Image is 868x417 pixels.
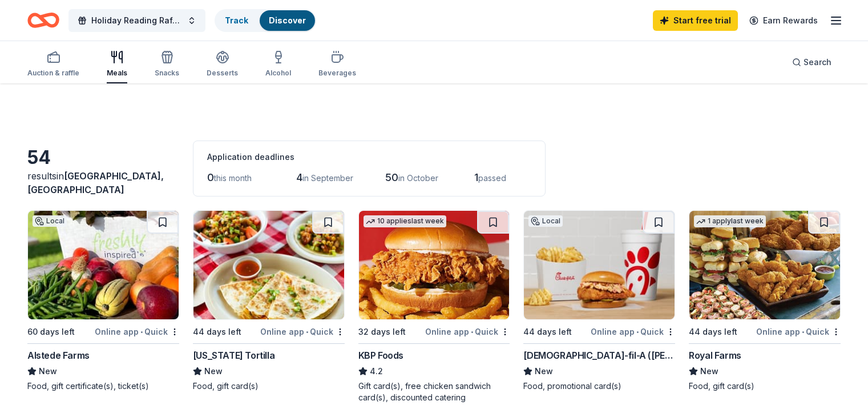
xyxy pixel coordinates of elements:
div: Alcohol [265,69,291,78]
div: 32 days left [358,325,406,339]
span: 4 [296,171,302,183]
div: 1 apply last week [694,215,766,227]
div: Online app Quick [756,324,841,339]
span: Holiday Reading Raffle 2025 [91,14,183,27]
div: Local [528,215,563,227]
span: 4.2 [370,364,383,378]
div: Local [33,215,67,227]
button: Holiday Reading Raffle 2025 [68,9,205,32]
button: Search [783,51,841,74]
a: Track [225,15,248,25]
a: Image for KBP Foods10 applieslast week32 days leftOnline app•QuickKBP Foods4.2Gift card(s), free ... [358,210,510,403]
span: • [306,327,308,336]
span: Search [804,55,831,69]
span: this month [214,173,252,183]
div: Online app Quick [260,324,345,339]
div: Desserts [207,69,238,78]
button: Desserts [207,46,238,83]
span: • [471,327,473,336]
span: passed [478,173,506,183]
span: New [535,364,553,378]
a: Image for Royal Farms1 applylast week44 days leftOnline app•QuickRoyal FarmsNewFood, gift card(s) [689,210,841,392]
img: Image for Royal Farms [689,211,840,319]
button: Alcohol [265,46,291,83]
span: in [27,170,164,195]
div: 10 applies last week [364,215,446,227]
a: Image for Chick-fil-A (Morris Plains)Local44 days leftOnline app•Quick[DEMOGRAPHIC_DATA]-fil-A ([... [523,210,675,392]
button: Auction & raffle [27,46,79,83]
div: 44 days left [689,325,737,339]
span: New [700,364,718,378]
img: Image for Chick-fil-A (Morris Plains) [524,211,675,319]
div: 44 days left [523,325,572,339]
a: Image for Alstede FarmsLocal60 days leftOnline app•QuickAlstede FarmsNewFood, gift certificate(s)... [27,210,179,392]
div: Beverages [318,69,356,78]
div: 54 [27,146,179,169]
span: in October [398,173,438,183]
div: Alstede Farms [27,348,90,362]
span: • [802,327,804,336]
div: Royal Farms [689,348,741,362]
span: • [140,327,143,336]
div: KBP Foods [358,348,403,362]
a: Earn Rewards [742,10,825,31]
div: Online app Quick [425,324,510,339]
a: Image for California Tortilla44 days leftOnline app•Quick[US_STATE] TortillaNewFood, gift card(s) [193,210,345,392]
span: 50 [385,171,398,183]
button: Beverages [318,46,356,83]
span: in September [302,173,353,183]
span: • [636,327,639,336]
div: Food, gift card(s) [193,380,345,392]
div: Food, promotional card(s) [523,380,675,392]
div: Auction & raffle [27,69,79,78]
img: Image for KBP Foods [359,211,510,319]
div: 60 days left [27,325,75,339]
div: Online app Quick [95,324,179,339]
button: TrackDiscover [215,9,316,32]
div: Online app Quick [591,324,675,339]
span: New [204,364,223,378]
div: results [27,169,179,197]
img: Image for Alstede Farms [28,211,179,319]
div: Gift card(s), free chicken sandwich card(s), discounted catering [358,380,510,403]
div: Food, gift card(s) [689,380,841,392]
div: Application deadlines [207,150,531,164]
span: 0 [207,171,214,183]
a: Start free trial [653,10,738,31]
a: Home [27,7,59,34]
button: Meals [107,46,127,83]
img: Image for California Tortilla [193,211,344,319]
div: [DEMOGRAPHIC_DATA]-fil-A ([PERSON_NAME][GEOGRAPHIC_DATA]) [523,348,675,362]
span: New [39,364,57,378]
a: Discover [269,15,306,25]
span: [GEOGRAPHIC_DATA], [GEOGRAPHIC_DATA] [27,170,164,195]
div: [US_STATE] Tortilla [193,348,274,362]
span: 1 [474,171,478,183]
div: 44 days left [193,325,241,339]
div: Food, gift certificate(s), ticket(s) [27,380,179,392]
div: Meals [107,69,127,78]
div: Snacks [155,69,179,78]
button: Snacks [155,46,179,83]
